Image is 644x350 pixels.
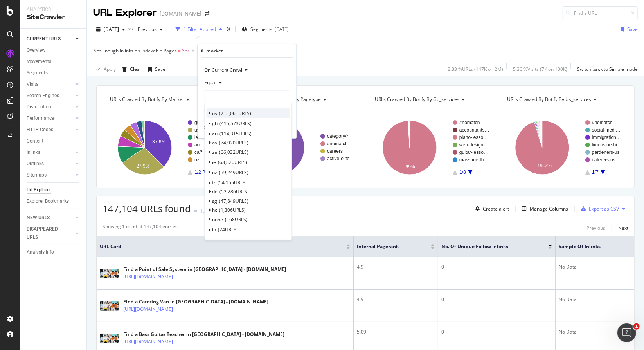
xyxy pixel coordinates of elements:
[212,226,216,233] span: in
[212,110,218,117] span: us
[225,216,248,223] span: 168 URLS
[27,114,54,123] div: Performance
[375,96,459,103] span: URLs Crawled By Botify By gb_services
[459,120,480,125] text: #nomatch
[250,26,272,32] span: Segments
[483,206,509,212] div: Create alert
[219,207,246,213] span: 1,306 URLS
[103,223,178,233] div: Showing 1 to 50 of 147,104 entries
[194,157,200,162] text: nz
[104,26,119,32] span: 2025 Sep. 18th
[183,26,216,32] div: 1 Filter Applied
[196,46,228,56] button: Add Filter
[108,93,224,106] h4: URLs Crawled By Botify By market
[538,163,551,168] text: 95.2%
[406,164,415,170] text: 99%
[212,130,218,137] span: au
[592,135,621,140] text: immigration…
[574,63,638,76] button: Switch back to Simple mode
[128,25,135,32] span: vs
[205,79,217,86] span: Equal
[145,63,165,76] button: Save
[27,137,43,145] div: Content
[27,137,81,145] a: Content
[212,149,218,155] span: za
[592,157,615,162] text: caterers-us
[218,159,248,166] span: 63,826 URLS
[205,11,209,16] div: arrow-right-arrow-left
[100,269,119,278] img: main image
[618,223,628,233] button: Next
[178,47,181,54] span: =
[119,63,142,76] button: Clear
[225,25,232,33] div: times
[441,263,552,271] div: 0
[218,179,247,186] span: 54,155 URLS
[592,120,613,125] text: #nomatch
[205,67,243,73] span: On Current Crawl
[152,139,165,144] text: 37.6%
[241,93,357,106] h4: URLs Crawled By Botify By pagetype
[27,13,80,22] div: SiteCrawler
[27,92,73,100] a: Search Engines
[212,139,218,146] span: ca
[513,66,567,72] div: 5.36 % Visits ( 7K on 130K )
[123,305,173,313] a: [URL][DOMAIN_NAME]
[27,126,53,134] div: HTTP Codes
[618,225,628,231] div: Next
[357,263,435,271] div: 4.9
[592,142,622,148] text: limousine-hi…
[130,66,142,72] div: Clear
[219,198,249,204] span: 47,849 URLS
[27,197,69,206] div: Explorer Bookmarks
[27,160,44,168] div: Outlinks
[500,114,629,182] svg: A chart.
[212,179,216,186] span: fr
[212,216,223,223] span: none
[559,328,631,336] div: No Data
[27,114,73,123] a: Performance
[27,171,47,179] div: Sitemaps
[220,130,252,137] span: 114,315 URLS
[103,114,231,182] svg: A chart.
[93,6,157,20] div: URL Explorer
[212,207,218,213] span: hc
[578,202,619,215] button: Export as CSV
[27,248,81,256] a: Analysis Info
[27,248,54,256] div: Analysis Info
[327,156,350,161] text: active-elite
[136,163,149,169] text: 27.9%
[100,243,344,250] span: URL Card
[27,171,73,179] a: Sitemaps
[219,139,249,146] span: 74,920 URLS
[27,6,80,13] div: Analytics
[27,214,73,222] a: NEW URLS
[103,202,191,215] span: 147,104 URLs found
[27,214,50,222] div: NEW URLS
[27,69,81,77] a: Segments
[235,114,364,182] div: A chart.
[559,263,631,271] div: No Data
[100,334,119,343] img: main image
[506,93,622,106] h4: URLs Crawled By Botify By us_services
[182,45,190,56] span: Yes
[327,134,348,139] text: category/*
[367,114,496,182] svg: A chart.
[441,296,552,303] div: 0
[219,110,252,117] span: 715,061 URLS
[155,66,165,72] div: Save
[135,26,157,32] span: Previous
[194,142,200,148] text: au
[194,170,201,175] text: 1/2
[357,243,419,250] span: Internal Pagerank
[459,127,489,133] text: accountants…
[173,23,225,36] button: 1 Filter Applied
[530,206,568,212] div: Manage Columns
[275,26,289,32] div: [DATE]
[448,66,503,72] div: 8.83 % URLs ( 147K on 2M )
[220,188,249,195] span: 52,286 URLS
[160,10,201,18] div: [DOMAIN_NAME]
[194,120,200,125] text: gb
[586,223,605,233] button: Previous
